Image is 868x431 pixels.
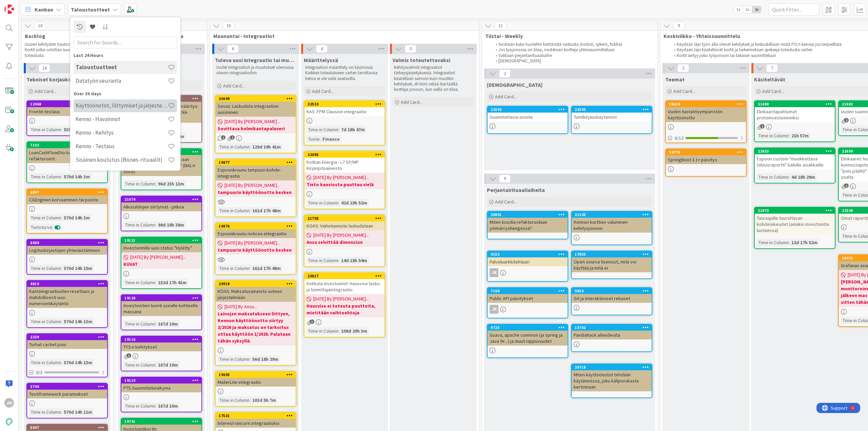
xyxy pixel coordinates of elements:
span: [DATE] By Ansu... [224,303,257,310]
div: 12d 17h 52m [790,239,819,246]
div: Miten koodia refaktoroidaan ymmärryshengessä? [488,218,568,233]
div: 21680 [758,102,835,106]
div: Elinkaaritapahtumat protoinvestoinneiksi [755,107,835,122]
div: 7103LoanCashFlowDto-luokan refaktorointi [27,142,107,163]
div: 15702Pandiahack aiheideoita [572,325,652,339]
a: 20649Sevas: Laskudata integraation uusiminen[DATE] By [PERSON_NAME]...Sovittava kolmikantapalaver... [215,95,296,153]
a: 22086Kotkan Energia - L7 SP/MP Kirjanpitoaineisto[DATE] By [PERSON_NAME]...Tieto kansiosta puuttu... [304,151,385,209]
a: 6068Logituskirjastojen yhtenäistäminenTime in Column:570d 14h 15m [26,239,108,275]
a: 20918KOAS: Maksatusaineisto uuteen järjestelmään[DATE] By Ansu...Lainojen maksatukseen liittyen, ... [215,280,296,366]
div: 4152Palveluarkkitehtuuri [488,251,568,266]
div: 21074 [121,196,201,202]
div: 20891Miten koodia refaktoroidaan ymmärryshengessä? [488,212,568,233]
span: [DATE] By [PERSON_NAME]... [130,254,186,261]
span: : [250,355,251,363]
div: 22592Suunniteltavia asioita [488,106,568,121]
div: 167d 10m [156,361,180,369]
span: : [338,327,339,335]
span: : [250,207,251,214]
div: Logituskirjastojen yhtenäistäminen [27,246,107,255]
div: 10776 [666,149,746,155]
a: 22473Tuuraajalle tuurattavan kohdeoikeudet (ainakin investointia luotaessa)Time in Column:12d 17h... [754,207,835,249]
a: 20718Miten käyttöönotot tehdään käytännössä, joku käliporukasta kertomaan [571,364,652,398]
div: 9653Git ja interaktiiviset rebaset [572,288,652,303]
div: Last 24 Hours [74,52,177,59]
div: 21h 57m [790,132,810,139]
div: 19877Espoonkruunu tampuuri-kohde-integraatio [216,159,296,180]
div: Investoinnille uusi status "Hylätty" [121,243,201,252]
div: Tuuraajalle tuurattavan kohdeoikeudet (ainakin investointia luotaessa) [755,214,835,235]
div: 6068 [30,240,107,245]
div: JK [490,305,498,314]
span: [DATE] By [PERSON_NAME]... [313,295,369,302]
span: : [61,265,62,272]
div: 7166Public API päivitykset [488,288,568,303]
div: 10776SpringBoot 3.1+ päivitys [666,149,746,164]
span: Support [14,1,31,9]
div: SpringBoot 3.1+ päivitys [666,155,746,164]
span: Add Card... [762,88,784,94]
a: 17855Open source lisenssit, mitä voi käyttää ja mitä ei [571,251,652,279]
div: 4810 [27,281,107,287]
div: 21708 [308,216,384,221]
div: Investointien luonti usealle kohteelle massana [121,301,201,316]
div: 21708 [304,215,384,221]
div: 161d 17h 48m [251,207,282,214]
span: [DATE] By [PERSON_NAME]... [224,239,280,247]
a: 22653Espoon custom "muokkattava talousraportti" kaikille asiakkailleTime in Column:4d 18h 29m [754,148,835,183]
input: Quick Filter... [768,3,819,16]
div: Finance [321,135,341,143]
div: Miten käyttöönotot tehdään käytännössä, joku käliporukasta kertomaan [572,370,652,391]
span: 1 [230,135,235,140]
a: 21135Kennon korttien valuminen kehitysjonoon [571,211,652,245]
div: 20918KOAS: Maksatusaineisto uuteen järjestelmään [216,281,296,302]
div: 22593 [575,107,652,112]
div: 6807 [27,189,107,195]
b: Taloustuotteet [71,6,110,13]
div: Sevas: Laskudata integraation uusiminen [216,102,296,117]
div: KOAS: Vaihetunniste laskudataan [304,221,384,230]
span: : [155,320,156,328]
span: Add Card... [35,88,56,94]
h4: Kenno - Kehitys [76,129,168,136]
div: 6068 [27,240,107,246]
span: : [320,135,321,143]
div: Public API päivitykset [488,294,568,303]
a: 21708KOAS: Vaihetunniste laskudataan[DATE] By [PERSON_NAME]...Ansu selvittää dimensionTime in Col... [304,215,385,267]
span: : [789,239,790,246]
a: 2339Turhat cachet poisTime in Column:570d 14h 13m0/3 [26,333,108,377]
div: Kennon korttien valuminen kehitysjonoon [572,218,652,233]
div: Kokkola Investoinnit: Hausvise lasku- ja toimittajaintegraatio [304,279,384,294]
div: 14d 18h 54m [339,257,369,264]
span: : [61,214,62,221]
div: Time in Column [123,221,155,229]
div: 9725Guava, apache common (ja spring ja Java 9+...) ja muut riippuvuudet [488,325,568,346]
div: Git ja interaktiiviset rebaset [572,294,652,303]
div: CGEnginen korvaaminen tai poisto [27,195,107,204]
div: 570d 14h 3m [62,173,92,180]
div: Time in Column [218,143,250,151]
div: Turhat cachet pois [27,340,107,349]
div: 535d 19h 54m [62,126,94,133]
div: 19876 [219,224,296,229]
div: 19121 [124,238,201,243]
div: 22653 [758,149,835,154]
span: 1 [760,124,765,129]
div: 21680 [755,101,835,107]
div: Time in Column [29,318,61,325]
div: 7166 [491,289,568,293]
div: 22593 [572,106,652,113]
b: tampuurin käyttöönotto kesken [218,247,294,253]
div: Guava, apache common (ja spring ja Java 9+...) ja muut riippuvuudet [488,331,568,346]
span: : [338,199,339,207]
span: 2 [844,118,849,122]
div: LoanCashFlowDto-luokan refaktorointi [27,148,107,163]
div: 570d 14h 15m [62,265,94,272]
div: Uuden tuotantoympäristön käyttöönotto [666,107,746,122]
span: Add Card... [495,94,517,100]
span: 3 [310,319,314,324]
div: 4152 [488,251,568,257]
div: 9725 [488,325,568,331]
div: Time in Column [123,279,155,286]
div: JK [488,268,568,277]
